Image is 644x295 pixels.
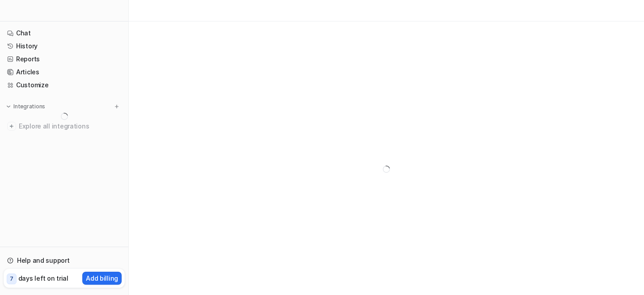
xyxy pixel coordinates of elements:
[4,53,125,65] a: Reports
[4,66,125,78] a: Articles
[4,79,125,91] a: Customize
[4,102,48,111] button: Integrations
[4,120,125,133] a: Explore all integrations
[13,103,45,110] p: Integrations
[82,272,122,285] button: Add billing
[5,103,12,110] img: expand menu
[114,103,120,110] img: menu_add.svg
[86,274,118,283] p: Add billing
[4,40,125,52] a: History
[10,275,13,283] p: 7
[7,122,16,131] img: explore all integrations
[18,274,68,283] p: days left on trial
[4,254,125,267] a: Help and support
[4,27,125,39] a: Chat
[19,119,121,133] span: Explore all integrations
